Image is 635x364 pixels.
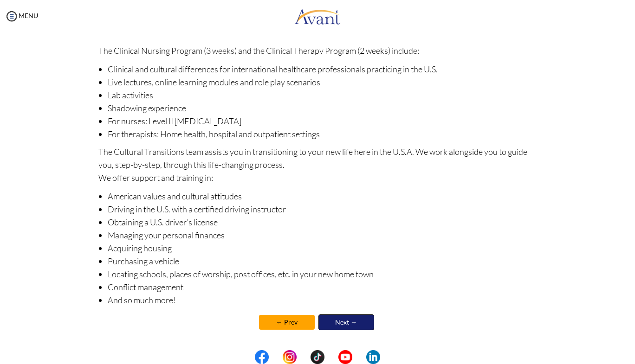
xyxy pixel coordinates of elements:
[259,315,315,330] a: ← Prev
[108,281,537,294] li: Conflict management
[108,242,537,255] li: Acquiring housing
[108,255,537,268] li: Purchasing a vehicle
[108,128,537,140] li: For therapists: Home health, hospital and outpatient settings
[352,350,366,364] img: blank.png
[255,350,269,364] img: fb.png
[297,350,311,364] img: blank.png
[108,268,537,281] li: Locating schools, places of worship, post offices, etc. in your new home town
[108,216,537,229] li: Obtaining a U.S. driver’s license
[283,350,297,364] img: in.png
[5,9,19,23] img: icon-menu.png
[108,294,537,307] li: And so much more!
[294,2,341,30] img: logo.png
[324,350,338,364] img: blank.png
[108,89,537,102] li: Lab activities
[108,102,537,115] li: Shadowing experience
[338,350,352,364] img: yt.png
[318,314,374,330] a: Next →
[108,190,537,203] li: American values and cultural attitudes
[108,203,537,216] li: Driving in the U.S. with a certified driving instructor
[108,63,537,76] li: Clinical and cultural differences for international healthcare professionals practicing in the U.S.
[269,350,283,364] img: blank.png
[108,229,537,242] li: Managing your personal finances
[98,145,537,184] p: The Cultural Transitions team assists you in transitioning to your new life here in the U.S.A. We...
[311,350,324,364] img: tt.png
[108,115,537,128] li: For nurses: Level II [MEDICAL_DATA]
[366,350,380,364] img: li.png
[5,12,38,19] a: MENU
[108,76,537,89] li: Live lectures, online learning modules and role play scenarios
